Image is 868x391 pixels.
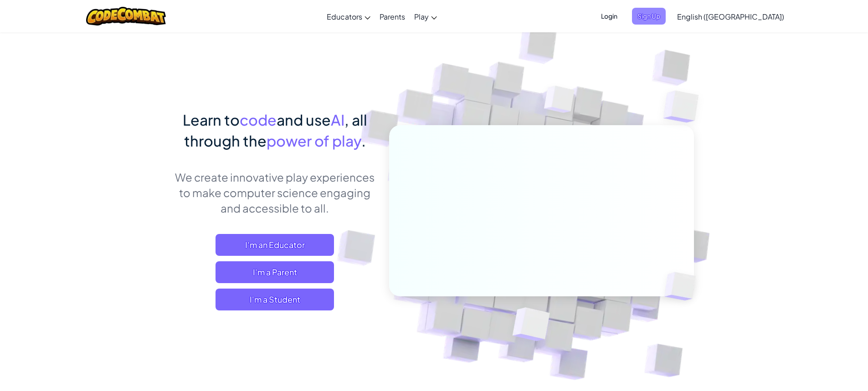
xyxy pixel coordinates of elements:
a: English ([GEOGRAPHIC_DATA]) [673,4,789,29]
span: English ([GEOGRAPHIC_DATA]) [677,12,784,21]
img: Overlap cubes [527,68,592,136]
img: CodeCombat logo [86,7,166,25]
a: Play [410,4,442,29]
span: code [240,111,277,129]
p: We create innovative play experiences to make computer science engaging and accessible to all. [175,169,375,216]
span: Learn to [183,111,240,129]
span: and use [277,111,331,129]
span: Play [414,12,429,21]
span: . [361,132,366,150]
img: Overlap cubes [649,253,717,320]
span: Educators [327,12,362,21]
img: Overlap cubes [490,288,571,364]
img: Overlap cubes [645,68,724,145]
button: Sign Up [632,8,666,25]
button: I'm a Student [216,289,334,310]
a: Educators [322,4,375,29]
button: Login [596,8,623,25]
span: AI [331,111,344,129]
a: Parents [375,4,410,29]
span: power of play [267,132,361,150]
a: I'm a Parent [216,261,334,283]
a: I'm an Educator [216,234,334,256]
